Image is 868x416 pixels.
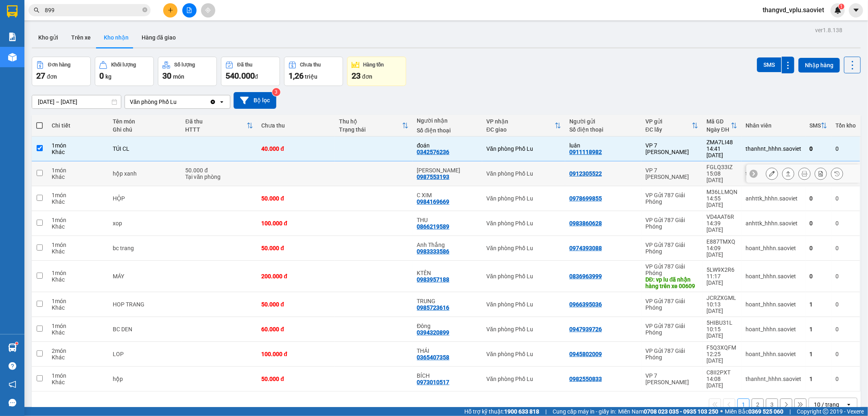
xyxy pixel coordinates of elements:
div: hoant_hhhn.saoviet [746,245,801,251]
span: notification [9,381,16,388]
th: Toggle SortBy [641,115,702,136]
div: Khác [52,276,105,283]
span: | [545,407,547,416]
div: Văn phòng Phố Lu [486,273,561,280]
svg: open [846,401,852,408]
div: Đã thu [237,62,252,68]
div: VP 7 [PERSON_NAME] [645,372,698,385]
button: 1 [737,398,750,411]
div: 1 món [52,270,105,276]
div: 0987553193 [417,174,449,180]
div: 0945802009 [569,351,602,357]
span: 1,26 [289,71,304,81]
div: Người nhận [417,117,478,124]
div: 0 [809,195,827,202]
div: DĐ: vp lu đã nhận hàng trên xe 00609 [645,276,698,289]
div: BC DEN [113,326,177,332]
div: SMS [809,122,821,129]
div: anhttk_hhhn.saoviet [746,220,801,227]
div: Số điện thoại [569,126,637,133]
span: đ [255,73,258,80]
div: Người gửi [569,118,637,125]
div: Khác [52,329,105,336]
img: icon-new-feature [834,7,842,14]
div: 0365407358 [417,354,449,361]
div: 15:08 [DATE] [706,170,737,183]
span: kg [105,73,112,80]
div: 40.000 đ [261,145,331,152]
div: 0947939726 [569,326,602,332]
div: thanhnt_hhhn.saoviet [746,170,801,177]
div: 0 [809,245,827,251]
div: Khác [52,248,105,255]
div: Văn phòng Phố Lu [486,245,561,251]
button: Đã thu540.000đ [221,57,280,86]
button: Kho nhận [97,28,135,47]
div: JCRZXGML [706,295,737,301]
div: 1 món [52,167,105,174]
input: Select a date range. [32,95,121,108]
span: caret-down [853,7,860,14]
div: Văn phòng Phố Lu [486,170,561,177]
th: Toggle SortBy [702,115,741,136]
div: 10:13 [DATE] [706,301,737,314]
div: hộp [113,376,177,382]
div: 50.000 đ [261,195,331,202]
div: 0978699855 [569,195,602,202]
div: ĐC giao [486,126,555,133]
div: Hàng tồn [363,62,384,68]
div: 0 [835,301,856,308]
div: E887TMXQ [706,238,737,245]
strong: 1900 633 818 [504,408,539,415]
span: ⚪️ [720,410,723,413]
div: XUÂN GIANG [417,167,478,174]
span: 1 [840,4,843,9]
div: 0983860628 [569,220,602,227]
div: 0974393088 [569,245,602,251]
div: Thu hộ [339,118,402,125]
div: HTTT [186,126,247,133]
span: | [789,407,791,416]
div: Văn phòng Phố Lu [486,195,561,202]
div: Nhân viên [746,122,801,129]
span: đơn [362,73,372,80]
img: warehouse-icon [8,343,17,352]
div: 0985723616 [417,304,449,311]
button: aim [201,3,215,18]
div: 50.000 đ [261,245,331,251]
div: 12:25 [DATE] [706,351,737,364]
button: Hàng đã giao [135,28,182,47]
div: Giao hàng [782,167,794,180]
div: thanhnt_hhhn.saoviet [746,376,801,382]
div: 0 [835,195,856,202]
svg: Clear value [210,99,216,105]
div: Đơn hàng [48,62,70,68]
div: VP 7 [PERSON_NAME] [645,142,698,155]
div: Văn phòng Phố Lu [486,301,561,308]
div: Ghi chú [113,126,177,133]
th: Toggle SortBy [181,115,258,136]
div: 5HIBU31L [706,319,737,326]
div: Khác [52,174,105,180]
span: question-circle [9,362,16,370]
button: Đơn hàng27đơn [32,57,91,86]
div: VP 7 [PERSON_NAME] [645,167,698,180]
div: Ngày ĐH [706,126,731,133]
span: Miền Bắc [725,407,783,416]
div: 1 [809,301,827,308]
button: Bộ lọc [234,92,276,109]
div: 0342576236 [417,149,449,155]
span: 0 [99,71,104,81]
sup: 1 [839,4,844,9]
div: LOP [113,351,177,357]
div: thanhnt_hhhn.saoviet [746,145,801,152]
div: ver 1.8.138 [815,26,842,35]
button: caret-down [849,3,863,18]
div: VP nhận [486,118,555,125]
div: 1 món [52,217,105,223]
div: THU [417,217,478,223]
div: 0 [835,326,856,332]
div: Chưa thu [261,122,331,129]
div: Khác [52,149,105,155]
div: 1 món [52,298,105,304]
